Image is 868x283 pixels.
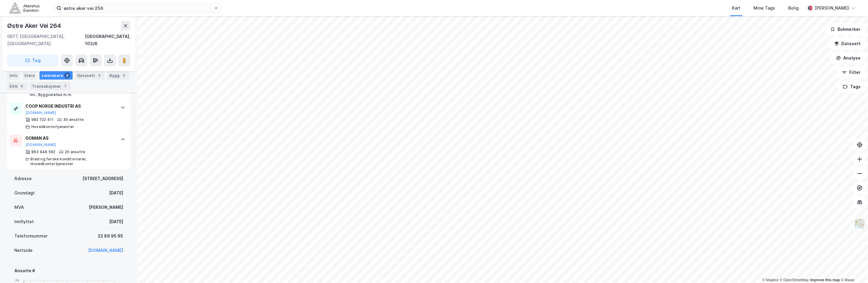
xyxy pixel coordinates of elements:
a: [DOMAIN_NAME] [88,248,123,253]
div: 8 [64,72,70,78]
div: Bolig [788,4,799,12]
div: [PERSON_NAME] [815,4,849,12]
a: Improve this map [810,278,840,282]
div: [DATE] [109,189,123,197]
div: 8 [19,83,25,89]
div: Nettside [14,247,33,254]
button: [DOMAIN_NAME] [25,110,56,115]
tspan: 24 [15,279,19,282]
div: Brød og ferske konditorvarer, Hovedkontortjenester [30,157,114,166]
img: akershus-eiendom-logo.9091f326c980b4bce74ccdd9f866810c.svg [10,3,39,13]
div: [GEOGRAPHIC_DATA], 103/6 [85,33,130,47]
div: 7 [62,83,68,89]
div: 863 948 592 [31,150,55,154]
div: Eiere [22,71,37,80]
div: 20 ansatte [65,150,85,154]
button: Bokmerker [825,23,866,35]
div: Kart [732,4,740,12]
button: Analyse [831,52,866,64]
button: Filter [837,66,866,78]
div: MVA [14,204,24,211]
div: Transaksjoner [30,82,71,90]
div: Adresse [14,175,32,182]
div: Info [7,71,20,80]
div: 3 [96,72,102,78]
div: 30 ansatte [63,117,84,122]
div: COOP NORGE INDUSTRI AS [25,103,114,110]
div: Kontrollprogram for chat [838,254,868,283]
div: Bygg [107,71,129,80]
div: Datasett [75,71,105,80]
div: 3 [121,72,127,78]
div: Østre Aker Vei 264 [7,21,62,31]
button: [DOMAIN_NAME] [25,142,56,147]
button: Datasett [829,38,866,50]
img: Z [854,218,865,229]
div: Leietakere [39,71,73,80]
a: Mapbox [762,278,779,282]
div: 22 89 95 95 [98,232,123,240]
div: ESG [7,82,27,90]
div: Telefonnummer [14,232,48,240]
input: Søk på adresse, matrikkel, gårdeiere, leietakere eller personer [61,4,214,13]
div: GOMAN AS [25,135,114,142]
div: Innflyttet [14,218,34,225]
div: 0977, [GEOGRAPHIC_DATA], [GEOGRAPHIC_DATA] [7,33,85,47]
button: Tags [838,81,866,93]
iframe: Chat Widget [838,254,868,283]
button: Tag [7,54,59,66]
div: [STREET_ADDRESS] [82,175,123,182]
div: [PERSON_NAME] [89,204,123,211]
div: [DATE] [109,218,123,225]
div: 982 722 411 [31,117,54,122]
div: Mine Tags [754,4,775,12]
div: Grunnlagt [14,189,35,197]
div: Ansatte # [14,267,123,274]
a: OpenStreetMap [780,278,809,282]
div: Hovedkontortjenester [31,124,74,129]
